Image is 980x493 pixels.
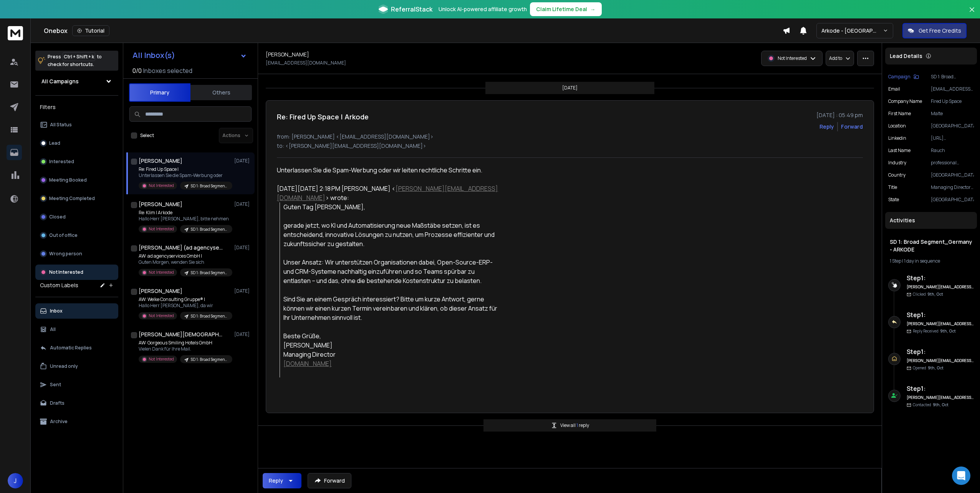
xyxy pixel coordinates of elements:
p: [DATE] [234,288,252,294]
h6: [PERSON_NAME][EMAIL_ADDRESS][DOMAIN_NAME] [907,358,974,364]
label: Select [140,132,154,139]
p: Reply Received [913,328,956,334]
p: Not Interested [149,313,174,319]
span: 9th, Oct [927,291,943,297]
span: 9th, Oct [940,328,956,334]
div: Onebox [44,25,783,36]
p: [EMAIL_ADDRESS][DOMAIN_NAME] [266,60,346,66]
p: Closed [49,214,66,220]
div: Forward [841,123,863,131]
div: Managing Director [283,350,501,359]
button: Close banner [967,5,977,23]
p: Fired Up Space [931,98,974,104]
button: Inbox [35,303,118,319]
div: Reply [269,477,283,485]
span: → [590,5,596,13]
p: industry [888,160,906,166]
p: [GEOGRAPHIC_DATA] [931,123,974,129]
h6: Step 1 : [907,347,974,356]
button: Reply [263,473,301,488]
button: All Status [35,117,118,132]
p: Not Interested [149,356,174,362]
p: from: [PERSON_NAME] <[EMAIL_ADDRESS][DOMAIN_NAME]> [277,133,863,141]
p: Clicked [913,291,943,297]
button: Get Free Credits [902,23,967,38]
button: Meeting Completed [35,191,118,206]
h6: [PERSON_NAME][EMAIL_ADDRESS][DOMAIN_NAME] [907,321,974,327]
p: First Name [888,111,911,117]
p: Not Interested [49,269,83,275]
h6: [PERSON_NAME][EMAIL_ADDRESS][DOMAIN_NAME] [907,284,974,290]
div: Guten Tag [PERSON_NAME], [283,202,501,212]
p: SD 1: Broad Segment_Germany - ARKODE [931,74,974,80]
p: [DATE] [234,201,252,207]
p: Arkode - [GEOGRAPHIC_DATA] [821,27,883,35]
p: Not Interested [149,226,174,232]
h6: Step 1 : [907,310,974,319]
p: location [888,123,906,129]
button: Drafts [35,395,118,411]
h3: Filters [35,102,118,112]
p: Meeting Completed [49,195,95,202]
p: Out of office [49,232,78,238]
div: Open Intercom Messenger [952,467,970,485]
p: [URL][DOMAIN_NAME] [931,135,974,141]
h6: Step 1 : [907,273,974,283]
p: linkedin [888,135,906,141]
p: Guten Morgen, wenden Sie sich [139,259,231,265]
div: Activities [885,212,977,229]
div: Unser Ansatz: Wir unterstützen Organisationen dabei, Open-Source-ERP- und CRM-Systeme nachhaltig ... [283,258,501,285]
button: Meeting Booked [35,172,118,188]
button: Interested [35,154,118,169]
p: Hallo Herr [PERSON_NAME], bitte nehmen [139,216,231,222]
p: SD 1: Broad Segment_Germany - ARKODE [191,313,228,319]
button: Unread only [35,359,118,374]
p: Managing Director and Co-Founder [931,184,974,190]
p: Contacted [913,402,949,408]
p: All [50,326,56,333]
button: Reply [819,123,834,131]
p: professional training & coaching [931,160,974,166]
p: Unread only [50,363,78,369]
button: Closed [35,209,118,225]
div: [DATE][DATE] 2:18 PM [PERSON_NAME] < > wrote: [277,184,501,202]
h1: [PERSON_NAME] [139,287,182,295]
p: SD 1: Broad Segment_Germany - ARKODE [191,227,228,232]
p: Add to [829,55,842,61]
button: Sent [35,377,118,392]
h1: [PERSON_NAME] [139,157,182,165]
h3: Inboxes selected [143,66,192,75]
p: Unlock AI-powered affiliate growth [439,5,527,13]
p: Sent [50,382,61,388]
p: Vielen Dank für Ihre Mail. [139,346,231,352]
span: 0 / 0 [132,66,142,75]
button: Not Interested [35,265,118,280]
p: AW: ad agencyservices GmbH | [139,253,231,259]
button: All Campaigns [35,74,118,89]
h1: All Inbox(s) [132,51,175,59]
div: [PERSON_NAME] [283,341,501,350]
p: Last Name [888,147,910,154]
h6: [PERSON_NAME][EMAIL_ADDRESS][DOMAIN_NAME] [907,395,974,400]
p: Press to check for shortcuts. [48,53,102,68]
p: Automatic Replies [50,345,92,351]
p: [DATE] : 05:49 pm [816,111,863,119]
button: Primary [129,83,190,102]
p: Opened [913,365,944,371]
button: J [8,473,23,488]
button: Tutorial [72,25,109,36]
p: SD 1: Broad Segment_Germany - ARKODE [191,357,228,362]
button: All Inbox(s) [126,48,253,63]
p: Re: Klim | Arkode [139,210,231,216]
p: Lead [49,140,60,146]
p: Not Interested [149,183,174,189]
h1: [PERSON_NAME] (ad agencyservices) [139,244,223,251]
button: Claim Lifetime Deal→ [530,2,602,16]
div: gerade jetzt, wo KI und Automatisierung neue Maßstäbe setzen, ist es entscheidend, innovative Lös... [283,221,501,248]
button: Forward [308,473,351,488]
p: Archive [50,419,68,425]
p: Not Interested [778,55,807,61]
a: [DOMAIN_NAME] [283,359,332,368]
